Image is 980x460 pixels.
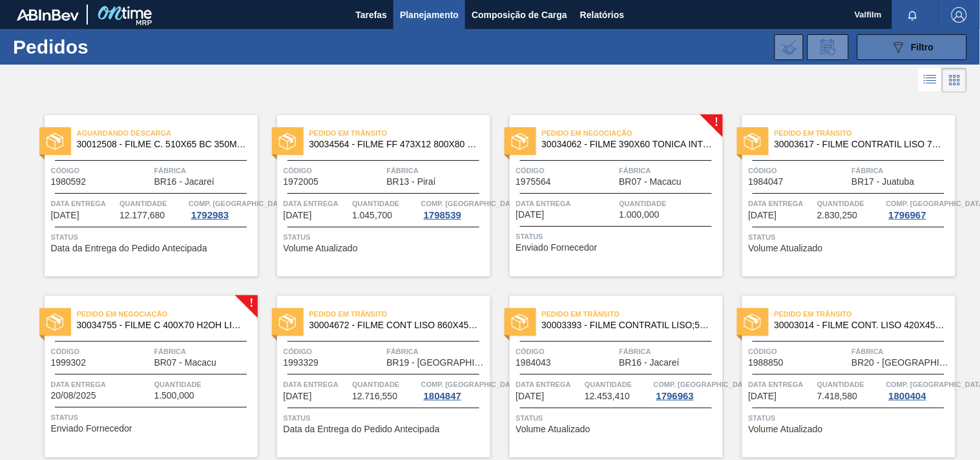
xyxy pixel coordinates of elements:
[749,392,777,401] span: 22/08/2025
[51,211,79,220] span: 11/07/2025
[51,424,132,434] span: Enviado Fornecedor
[51,177,87,187] span: 1980592
[120,197,185,210] span: Quantidade
[352,197,418,210] span: Quantidade
[516,164,616,177] span: Código
[284,197,349,210] span: Data entrega
[749,177,784,187] span: 1984047
[284,345,384,358] span: Código
[585,378,651,391] span: Quantidade
[51,358,87,368] span: 1999302
[516,392,545,401] span: 22/08/2025
[258,115,490,277] a: statusPedido em Trânsito30034564 - FILME FF 473X12 800X80 PDCódigo1972005FábricaBR13 - PiraíData ...
[749,345,849,358] span: Código
[775,127,955,140] span: Pedido em Trânsito
[284,244,358,253] span: Volume Atualizado
[352,378,418,391] span: Quantidade
[775,140,945,149] span: 30003617 - FILME CONTRATIL LISO 780X60 MICRA;FILME
[749,358,784,368] span: 1988850
[51,378,151,391] span: Data entrega
[580,7,624,23] span: Relatórios
[620,345,720,358] span: Fábrica
[516,378,582,391] span: Data entrega
[284,412,487,424] span: Status
[47,133,63,150] img: status
[723,115,955,277] a: statusPedido em Trânsito30003617 - FILME CONTRATIL LISO 780X60 MICRA;FILMECódigo1984047FábricaBR1...
[421,378,487,401] a: Comp. [GEOGRAPHIC_DATA]1804847
[154,391,194,401] span: 1.500,000
[51,411,255,424] span: Status
[516,358,552,368] span: 1984043
[25,115,258,277] a: statusAguardando Descarga30012508 - FILME C. 510X65 BC 350ML MP C18 429Código1980592FábricaBR16 -...
[355,7,387,23] span: Tarefas
[51,345,151,358] span: Código
[154,177,214,187] span: BR16 - Jacareí
[284,231,487,244] span: Status
[817,211,857,220] span: 2.830,250
[654,378,754,391] span: Comp. Carga
[352,392,397,401] span: 12.716,550
[912,42,934,52] span: Filtro
[154,358,216,368] span: BR07 - Macacu
[490,115,723,277] a: !statusPedido em Negociação30034062 - FILME 390X60 TONICA INT 350ML C12Código1975564FábricaBR07 -...
[808,34,849,60] div: Solicitação de Revisão de Pedidos
[620,177,682,187] span: BR07 - Macacu
[421,197,521,210] span: Comp. Carga
[154,345,255,358] span: Fábrica
[516,177,552,187] span: 1975564
[516,412,720,424] span: Status
[421,378,521,391] span: Comp. Carga
[421,391,464,401] div: 1804847
[284,177,319,187] span: 1972005
[309,308,490,320] span: Pedido em Trânsito
[516,424,590,434] span: Volume Atualizado
[542,308,723,320] span: Pedido em Trânsito
[189,210,231,220] div: 1792983
[817,378,883,391] span: Quantidade
[919,68,943,92] div: Visão em Lista
[400,7,459,23] span: Planejamento
[620,197,720,210] span: Quantidade
[387,358,487,368] span: BR19 - Nova Rio
[516,197,616,210] span: Data entrega
[284,211,312,220] span: 22/07/2025
[154,164,255,177] span: Fábrica
[852,358,952,368] span: BR20 - Sapucaia
[749,211,777,220] span: 19/08/2025
[387,345,487,358] span: Fábrica
[542,320,713,330] span: 30003393 - FILME CONTRATIL LISO;530 MM;50 MICRA;
[542,140,713,149] span: 30034062 - FILME 390X60 TONICA INT 350ML C12
[51,391,96,401] span: 20/08/2025
[13,39,198,54] h1: Pedidos
[516,210,545,220] span: 30/07/2025
[857,34,967,60] button: Filtro
[775,320,945,330] span: 30003014 - FILME CONT. LISO 420X45 MICRAS
[585,392,630,401] span: 12.453,410
[512,133,528,150] img: status
[421,210,464,220] div: 1798539
[886,210,929,220] div: 1796967
[886,197,952,220] a: Comp. [GEOGRAPHIC_DATA]1796967
[943,68,967,92] div: Visão em Cards
[387,177,436,187] span: BR13 - Piraí
[77,140,247,149] span: 30012508 - FILME C. 510X65 BC 350ML MP C18 429
[775,34,804,60] div: Importar Negociações dos Pedidos
[284,164,384,177] span: Código
[309,140,480,149] span: 30034564 - FILME FF 473X12 800X80 PD
[620,164,720,177] span: Fábrica
[892,6,933,24] button: Notificações
[744,133,761,150] img: status
[25,296,258,457] a: !statusPedido em Negociação30034755 - FILME C 400X70 H2OH LIMONETO 350MLCódigo1999302FábricaBR07 ...
[47,314,63,331] img: status
[284,392,312,401] span: 22/08/2025
[775,308,955,320] span: Pedido em Trânsito
[749,244,823,253] span: Volume Atualizado
[490,296,723,457] a: statusPedido em Trânsito30003393 - FILME CONTRATIL LISO;530 MM;50 MICRA;Código1984043FábricaBR16 ...
[749,378,815,391] span: Data entrega
[421,197,487,220] a: Comp. [GEOGRAPHIC_DATA]1798539
[952,7,967,23] img: Logout
[852,345,952,358] span: Fábrica
[817,197,883,210] span: Quantidade
[189,197,289,210] span: Comp. Carga
[749,197,815,210] span: Data entrega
